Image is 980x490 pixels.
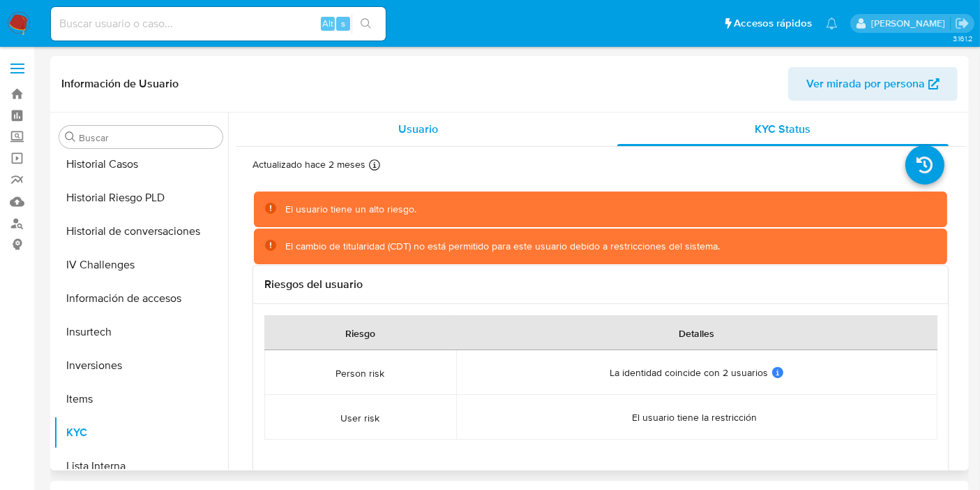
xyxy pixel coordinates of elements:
button: Buscar [65,131,76,143]
button: Historial Riesgo PLD [54,181,228,215]
h1: Información de Usuario [61,77,179,91]
button: Información de accesos [54,282,228,315]
span: Ver mirada por persona [806,67,925,101]
button: KYC [54,416,228,449]
span: Alt [322,17,333,30]
a: Salir [955,16,970,31]
p: Actualizado hace 2 meses [252,158,365,171]
button: Historial Casos [54,147,228,181]
p: belen.palamara@mercadolibre.com [871,17,950,30]
button: Lista Interna [54,449,228,483]
input: Buscar [79,131,217,144]
span: Accesos rápidos [734,16,812,31]
button: IV Challenges [54,248,228,282]
span: KYC Status [755,121,811,137]
button: Ver mirada por persona [788,67,958,101]
span: Usuario [398,121,438,137]
button: Items [54,382,228,416]
button: search-icon [352,14,380,34]
input: Buscar usuario o caso... [51,15,386,33]
button: Historial de conversaciones [54,215,228,248]
button: Insurtech [54,315,228,349]
button: Inversiones [54,349,228,382]
span: s [341,17,345,30]
a: Notificaciones [826,17,838,29]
